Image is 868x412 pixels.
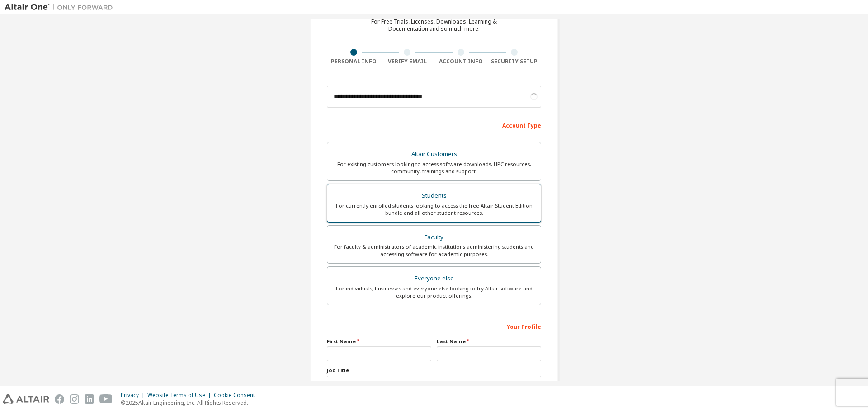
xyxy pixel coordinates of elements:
div: Verify Email [381,58,434,65]
div: Cookie Consent [214,392,260,399]
div: Students [333,189,535,202]
img: facebook.svg [55,394,64,404]
img: altair_logo.svg [3,394,49,404]
img: Altair One [5,3,118,12]
img: youtube.svg [99,394,113,404]
div: Account Info [434,58,488,65]
div: Account Type [327,118,541,132]
div: For faculty & administrators of academic institutions administering students and accessing softwa... [333,243,535,258]
div: Everyone else [333,272,535,285]
label: Job Title [327,367,541,374]
div: Website Terms of Use [147,392,214,399]
div: Faculty [333,231,535,244]
img: instagram.svg [70,394,79,404]
div: For individuals, businesses and everyone else looking to try Altair software and explore our prod... [333,285,535,299]
div: Your Profile [327,319,541,333]
div: Personal Info [327,58,381,65]
div: Privacy [121,392,147,399]
div: For Free Trials, Licenses, Downloads, Learning & Documentation and so much more. [371,18,497,33]
label: Last Name [437,338,541,345]
p: © 2025 Altair Engineering, Inc. All Rights Reserved. [121,399,260,407]
div: Altair Customers [333,148,535,161]
div: Security Setup [488,58,542,65]
div: For currently enrolled students looking to access the free Altair Student Edition bundle and all ... [333,202,535,217]
img: linkedin.svg [85,394,94,404]
label: First Name [327,338,431,345]
div: For existing customers looking to access software downloads, HPC resources, community, trainings ... [333,161,535,175]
